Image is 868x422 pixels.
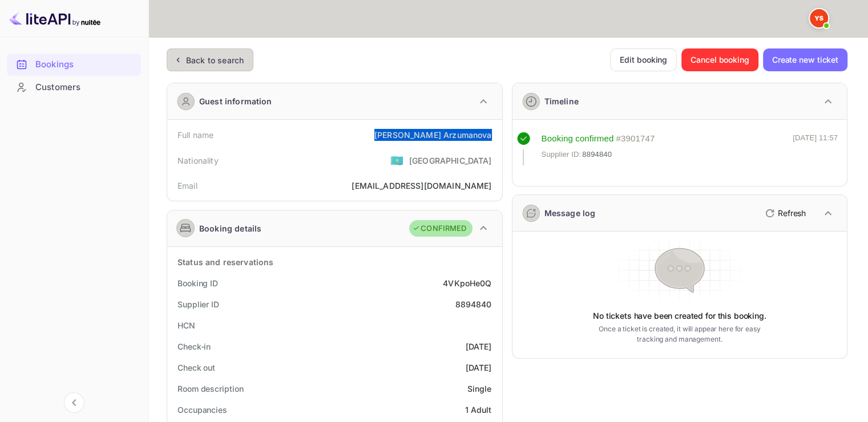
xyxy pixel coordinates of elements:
div: HCN [177,319,195,331]
div: 4VKpoHe0Q [443,277,491,289]
div: CONFIRMED [412,223,466,234]
div: Email [177,180,197,192]
div: Customers [7,76,141,99]
img: LiteAPI logo [9,9,100,27]
div: [DATE] [466,362,492,374]
div: Booking ID [177,277,218,289]
button: Create new ticket [763,48,847,71]
button: Edit booking [610,48,677,71]
div: Bookings [7,54,141,76]
div: Customers [35,81,135,94]
div: [PERSON_NAME] Arzumanova [374,129,492,141]
p: No tickets have been created for this booking. [593,310,766,322]
div: Supplier ID [177,298,219,310]
div: Guest information [199,95,272,107]
div: Booking details [199,222,261,234]
button: Cancel booking [681,48,758,71]
button: Refresh [758,204,810,222]
div: Back to search [186,54,244,66]
p: Refresh [778,207,806,219]
div: [DATE] 11:57 [793,132,838,165]
span: 8894840 [582,149,612,160]
div: [EMAIL_ADDRESS][DOMAIN_NAME] [352,180,491,192]
button: Collapse navigation [64,392,84,413]
a: Customers [7,76,141,98]
div: Nationality [177,155,219,167]
div: [DATE] [466,340,492,352]
div: Single [467,383,492,395]
div: Check out [177,362,215,374]
div: Full name [177,129,213,141]
div: Message log [544,207,596,219]
div: Timeline [544,95,579,107]
div: Check-in [177,340,211,352]
span: Supplier ID: [542,149,582,160]
img: Yandex Support [810,9,828,27]
span: United States [390,150,403,171]
div: Status and reservations [177,256,273,268]
div: Room description [177,383,243,395]
div: 1 Adult [465,404,491,416]
div: [GEOGRAPHIC_DATA] [409,155,492,167]
div: # 3901747 [616,132,655,145]
a: Bookings [7,54,141,75]
div: 8894840 [455,298,491,310]
div: Booking confirmed [542,132,614,145]
div: Occupancies [177,404,227,416]
div: Bookings [35,58,135,71]
p: Once a ticket is created, it will appear here for easy tracking and management. [590,324,769,344]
